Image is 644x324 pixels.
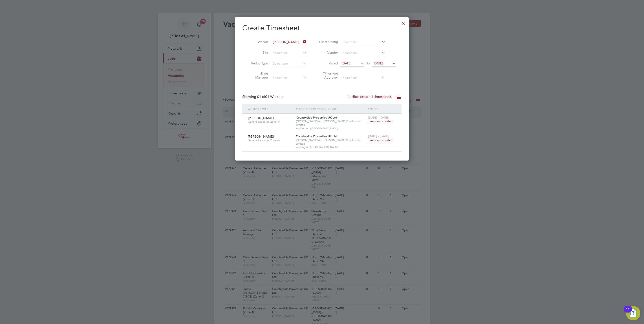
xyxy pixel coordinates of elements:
span: Countryside Properties UK Ltd [296,134,337,138]
label: Vendor [318,51,338,55]
input: Search for... [271,39,307,45]
label: Period [318,61,338,65]
span: General Labourer (Zone 4) [248,139,293,142]
input: Search for... [271,50,307,56]
button: Open Resource Center, 11 new notifications [626,306,640,320]
span: To [365,60,371,66]
span: [PERSON_NAME] [248,116,274,120]
span: [PERSON_NAME] And [PERSON_NAME] Construction Limited [296,138,366,145]
h2: Create Timesheet [242,23,401,33]
span: Alphington ([GEOGRAPHIC_DATA]) [296,127,366,130]
span: Alphington ([GEOGRAPHIC_DATA]) [296,145,366,149]
span: [PERSON_NAME] [248,134,274,139]
span: 01 of [257,95,265,99]
span: [DATE] - [DATE] [368,116,389,119]
div: Period [367,104,397,114]
span: 01 Workers [257,95,283,99]
label: Period Type [248,61,268,65]
span: [PERSON_NAME] And [PERSON_NAME] Construction Limited [296,119,366,126]
span: Countryside Properties UK Ltd [296,116,337,119]
div: Worker / Role [247,104,295,114]
input: Search for... [341,39,385,45]
span: Timesheet created [368,119,393,123]
span: Timesheet created [368,138,393,142]
label: Hide created timesheets [346,95,392,99]
div: Showing [242,95,284,99]
label: Hiring Manager [248,71,268,79]
span: General Labourer (Zone 4) [248,120,293,123]
span: [DATE] [342,61,351,65]
div: Client Config / Vendor / Site [295,104,367,114]
label: Worker [248,40,268,44]
input: Search for... [271,75,307,81]
label: Timesheet Approver [318,71,338,79]
div: 11 [626,309,630,315]
input: Search for... [341,75,385,81]
label: Site [248,51,268,55]
input: Search for... [341,50,385,56]
span: [DATE] [373,61,383,65]
span: [DATE] - [DATE] [368,134,389,138]
input: Select one [271,61,307,67]
label: Client Config [318,40,338,44]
